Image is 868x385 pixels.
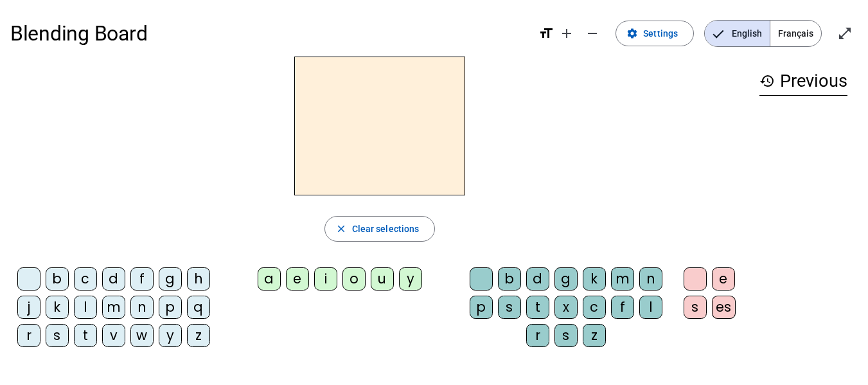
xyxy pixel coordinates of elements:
div: m [611,267,634,291]
button: Increase font size [554,21,580,46]
mat-icon: settings [626,28,638,39]
span: Clear selections [352,221,420,237]
div: c [583,296,606,319]
mat-icon: remove [585,26,600,41]
mat-icon: add [559,26,574,41]
div: o [342,267,366,291]
div: es [712,296,736,319]
div: w [130,324,154,347]
div: q [187,296,210,319]
div: g [159,267,182,291]
div: x [554,296,578,319]
div: j [17,296,40,319]
div: r [526,324,549,347]
div: b [46,267,69,291]
button: Decrease font size [580,21,605,46]
mat-icon: format_size [538,26,554,41]
mat-icon: close [335,223,347,235]
mat-button-toggle-group: Language selection [704,20,822,47]
div: e [712,267,735,291]
div: g [554,267,578,291]
div: f [611,296,634,319]
div: t [74,324,97,347]
div: p [159,296,182,319]
span: Français [770,21,821,46]
div: e [286,267,309,291]
span: English [705,21,770,46]
span: Settings [643,26,678,41]
button: Clear selections [324,216,436,242]
div: k [46,296,69,319]
div: y [159,324,182,347]
div: l [639,296,662,319]
div: s [684,296,707,319]
h1: Blending Board [10,13,528,54]
div: s [46,324,69,347]
div: n [130,296,154,319]
div: l [74,296,97,319]
div: c [74,267,97,291]
div: y [399,267,422,291]
div: i [314,267,337,291]
div: f [130,267,154,291]
button: Enter full screen [832,21,858,46]
div: b [498,267,521,291]
div: t [526,296,549,319]
div: v [102,324,125,347]
div: z [583,324,606,347]
div: d [526,267,549,291]
div: h [187,267,210,291]
div: s [554,324,578,347]
div: z [187,324,210,347]
mat-icon: history [759,73,775,89]
div: d [102,267,125,291]
div: m [102,296,125,319]
mat-icon: open_in_full [837,26,853,41]
div: s [498,296,521,319]
div: n [639,267,662,291]
div: a [258,267,281,291]
div: u [371,267,394,291]
button: Settings [616,21,694,46]
h3: Previous [759,67,847,96]
div: k [583,267,606,291]
div: p [470,296,493,319]
div: r [17,324,40,347]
